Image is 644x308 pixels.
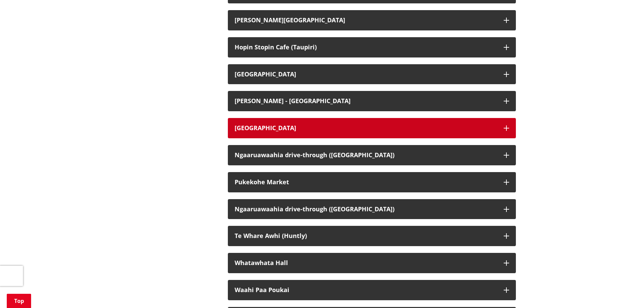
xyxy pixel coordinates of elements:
a: Top [7,294,31,308]
iframe: Messenger Launcher [613,280,637,304]
button: Pukekohe Market [228,172,516,192]
div: Pukekohe Market [235,179,497,186]
button: [GEOGRAPHIC_DATA] [228,64,516,85]
div: Ngaaruawaahia drive-through ([GEOGRAPHIC_DATA]) [235,206,497,213]
button: [PERSON_NAME] - [GEOGRAPHIC_DATA] [228,91,516,111]
button: Hopin Stopin Cafe (Taupiri) [228,37,516,57]
div: [PERSON_NAME] - [GEOGRAPHIC_DATA] [235,98,497,104]
div: Hopin Stopin Cafe (Taupiri) [235,44,497,51]
button: Waahi Paa Poukai [228,280,516,300]
div: [GEOGRAPHIC_DATA] [235,71,497,78]
div: Waahi Paa Poukai [235,287,497,293]
div: [PERSON_NAME][GEOGRAPHIC_DATA] [235,17,497,24]
button: Ngaaruawaahia drive-through ([GEOGRAPHIC_DATA]) [228,145,516,165]
button: Ngaaruawaahia drive-through ([GEOGRAPHIC_DATA]) [228,199,516,219]
div: Ngaaruawaahia drive-through ([GEOGRAPHIC_DATA]) [235,152,497,159]
div: Whatawhata Hall [235,260,497,266]
button: Te Whare Awhi (Huntly) [228,226,516,246]
div: [GEOGRAPHIC_DATA] [235,125,497,132]
div: Te Whare Awhi (Huntly) [235,233,497,239]
button: [GEOGRAPHIC_DATA] [228,118,516,138]
button: [PERSON_NAME][GEOGRAPHIC_DATA] [228,10,516,30]
button: Whatawhata Hall [228,253,516,273]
